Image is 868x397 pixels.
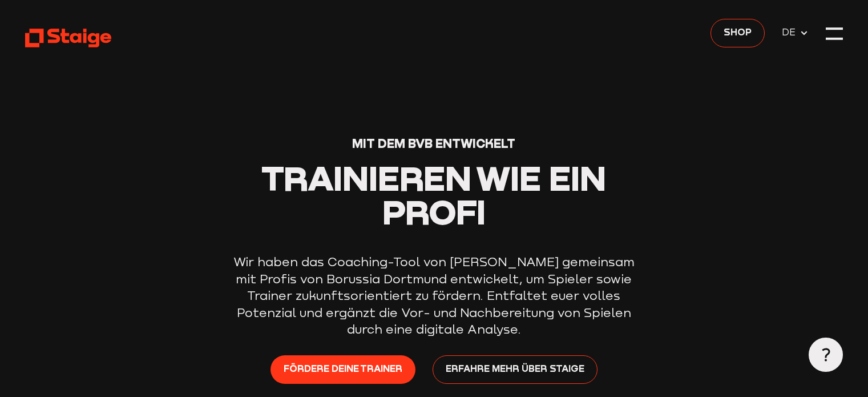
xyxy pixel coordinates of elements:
a: Fördere deine Trainer [271,355,415,384]
span: Trainieren wie ein Profi [261,157,606,232]
span: Mit dem BVB entwickelt [352,136,515,151]
span: DE [782,25,800,40]
a: Shop [710,19,765,47]
span: Erfahre mehr über Staige [446,362,584,376]
a: Erfahre mehr über Staige [433,355,597,384]
span: Shop [724,25,752,40]
p: Wir haben das Coaching-Tool von [PERSON_NAME] gemeinsam mit Profis von Borussia Dortmund entwicke... [233,254,635,338]
span: Fördere deine Trainer [284,362,402,376]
